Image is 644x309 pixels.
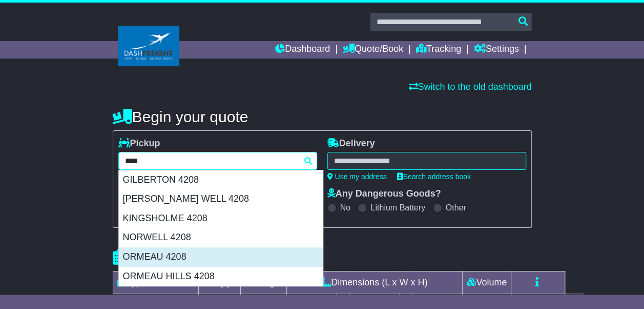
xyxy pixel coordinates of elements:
a: Search address book [397,172,471,181]
div: GILBERTON 4208 [119,170,323,190]
label: Delivery [327,138,375,149]
label: Any Dangerous Goods? [327,188,441,200]
div: KINGSHOLME 4208 [119,209,323,228]
div: ORMEAU 4208 [119,247,323,267]
a: Tracking [416,41,461,59]
div: ORMEAU HILLS 4208 [119,267,323,286]
h4: Package details | [113,249,241,266]
label: Lithium Battery [370,203,425,213]
a: Switch to the old dashboard [408,82,531,92]
div: [PERSON_NAME] WELL 4208 [119,189,323,209]
h4: Begin your quote [113,108,532,125]
td: Dimensions (L x W x H) [287,272,463,294]
typeahead: Please provide city [118,152,317,170]
a: Settings [474,41,519,59]
div: NORWELL 4208 [119,228,323,247]
a: Dashboard [275,41,330,59]
a: Quote/Book [343,41,403,59]
label: Other [446,203,466,213]
label: No [340,203,350,213]
label: Pickup [118,138,160,149]
a: Use my address [327,172,387,181]
td: Volume [463,272,511,294]
td: Type [113,272,198,294]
